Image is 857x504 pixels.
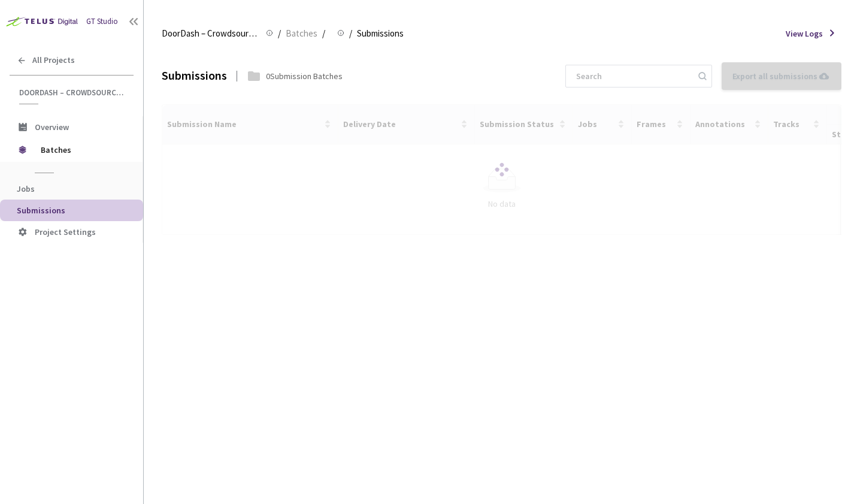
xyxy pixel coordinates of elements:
[17,183,35,194] span: Jobs
[357,26,404,41] span: Submissions
[266,70,343,82] div: 0 Submission Batches
[32,55,75,65] span: All Projects
[283,26,320,40] a: Batches
[786,28,823,40] span: View Logs
[732,70,831,83] div: Export all submissions
[35,227,96,237] span: Project Settings
[86,16,118,28] div: GT Studio
[322,26,325,41] li: /
[162,26,259,41] span: DoorDash – Crowdsource Catalog Annotation
[278,26,281,41] li: /
[19,87,126,98] span: DoorDash – Crowdsource Catalog Annotation
[569,65,696,87] input: Search
[41,138,123,162] span: Batches
[349,26,352,41] li: /
[286,26,317,41] span: Batches
[35,122,69,132] span: Overview
[162,67,227,84] div: Submissions
[17,205,65,216] span: Submissions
